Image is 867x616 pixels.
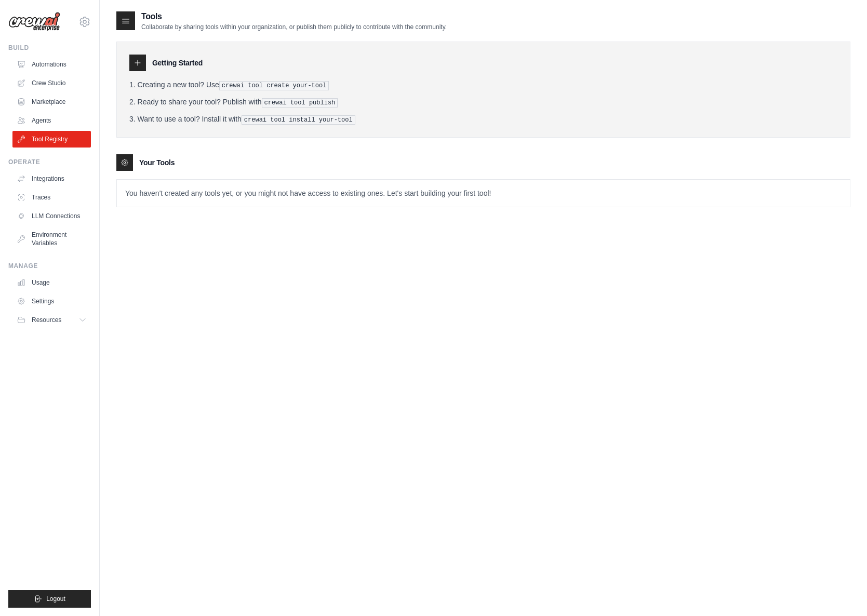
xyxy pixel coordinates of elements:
[32,316,61,324] span: Resources
[12,93,91,110] a: Marketplace
[152,58,203,68] h3: Getting Started
[8,44,91,52] div: Build
[12,75,91,91] a: Crew Studio
[12,170,91,187] a: Integrations
[8,590,91,608] button: Logout
[129,79,837,90] li: Creating a new tool? Use
[12,131,91,148] a: Tool Registry
[8,12,60,32] img: Logo
[242,115,355,125] pre: crewai tool install your-tool
[12,112,91,129] a: Agents
[129,97,837,108] li: Ready to share your tool? Publish with
[12,56,91,73] a: Automations
[12,274,91,291] a: Usage
[141,23,447,31] p: Collaborate by sharing tools within your organization, or publish them publicly to contribute wit...
[12,226,91,251] a: Environment Variables
[141,10,447,23] h2: Tools
[8,158,91,166] div: Operate
[46,595,65,603] span: Logout
[117,180,850,207] p: You haven't created any tools yet, or you might not have access to existing ones. Let's start bui...
[219,81,329,90] pre: crewai tool create your-tool
[12,312,91,328] button: Resources
[12,293,91,310] a: Settings
[129,114,837,125] li: Want to use a tool? Install it with
[12,208,91,224] a: LLM Connections
[8,262,91,270] div: Manage
[262,98,338,108] pre: crewai tool publish
[12,189,91,206] a: Traces
[139,157,175,168] h3: Your Tools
